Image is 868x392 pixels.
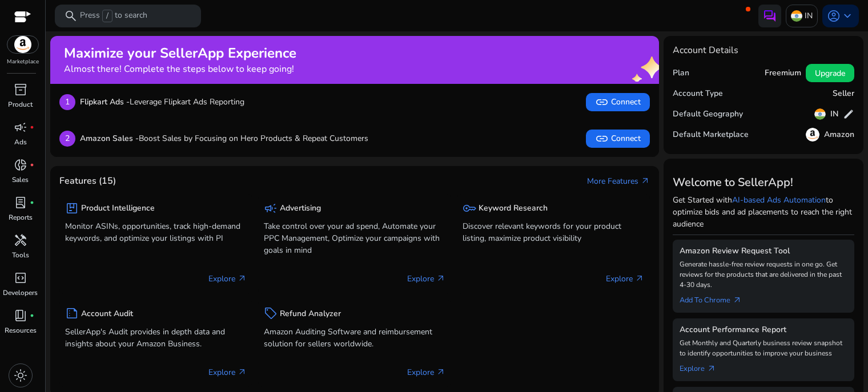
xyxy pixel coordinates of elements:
a: Add To Chrome [680,290,751,306]
p: Leverage Flipkart Ads Reporting [80,96,244,108]
h5: Freemium [765,68,801,78]
p: Ads [14,137,27,147]
span: campaign [14,120,27,134]
p: Sales [12,175,29,185]
p: Explore [208,366,247,378]
p: Discover relevant keywords for your product listing, maximize product visibility [463,220,644,244]
span: donut_small [14,158,27,172]
span: book_4 [14,309,27,322]
p: Marketplace [7,58,39,66]
span: arrow_outward [733,296,742,305]
h5: Seller [833,89,854,99]
span: arrow_outward [707,364,716,373]
p: 1 [59,94,75,110]
h2: Maximize your SellerApp Experience [64,45,296,62]
p: Tools [12,250,29,260]
p: Monitor ASINs, opportunities, track high-demand keywords, and optimize your listings with PI [65,220,247,244]
img: in.svg [791,10,802,22]
span: arrow_outward [436,367,445,377]
h3: Welcome to SellerApp! [673,176,854,189]
button: linkConnect [586,130,650,148]
b: Flipkart Ads - [80,96,130,107]
p: Reports [9,212,33,223]
h5: Amazon Review Request Tool [680,246,847,256]
span: arrow_outward [635,274,644,283]
span: keyboard_arrow_down [841,9,854,23]
span: account_circle [827,9,841,23]
span: link [595,95,609,109]
button: linkConnect [586,93,650,111]
h4: Features (15) [59,176,116,187]
span: summarize [65,306,79,320]
h5: Amazon [824,130,854,140]
h5: Advertising [280,204,321,213]
span: code_blocks [14,271,27,285]
p: SellerApp's Audit provides in depth data and insights about your Amazon Business. [65,326,247,350]
p: Developers [3,288,38,298]
p: Press to search [80,10,147,22]
img: amazon.svg [806,128,819,142]
p: Generate hassle-free review requests in one go. Get reviews for the products that are delivered i... [680,259,847,290]
span: arrow_outward [238,274,247,283]
p: Explore [407,273,445,285]
h5: IN [830,110,838,119]
h5: Account Performance Report [680,325,847,335]
p: 2 [59,131,75,147]
p: Get Started with to optimize bids and ad placements to reach the right audience [673,194,854,230]
h5: Account Type [673,89,723,99]
span: sell [264,306,278,320]
span: Connect [595,95,641,109]
h4: Almost there! Complete the steps below to keep going! [64,64,296,75]
span: package [65,201,79,215]
h5: Default Geography [673,110,743,119]
a: Explorearrow_outward [680,358,725,374]
h5: Plan [673,68,689,78]
p: Amazon Auditing Software and reimbursement solution for sellers worldwide. [264,326,445,350]
span: search [64,9,78,23]
span: key [463,201,476,215]
span: inventory_2 [14,83,27,96]
h5: Product Intelligence [81,204,155,213]
span: arrow_outward [436,274,445,283]
img: amazon.svg [7,36,38,53]
h4: Account Details [673,45,854,56]
a: AI-based Ads Automation [732,195,826,205]
span: lab_profile [14,196,27,209]
p: Get Monthly and Quarterly business review snapshot to identify opportunities to improve your busi... [680,338,847,358]
h5: Account Audit [81,309,133,319]
span: arrow_outward [238,367,247,377]
button: Upgrade [806,64,854,82]
span: arrow_outward [641,176,650,185]
span: / [102,10,112,22]
p: IN [805,6,813,26]
span: link [595,132,609,146]
a: More Featuresarrow_outward [587,175,650,187]
span: Connect [595,132,641,146]
h5: Keyword Research [479,204,548,213]
img: in.svg [814,108,826,120]
span: edit [843,108,854,120]
span: campaign [264,201,278,215]
p: Take control over your ad spend, Automate your PPC Management, Optimize your campaigns with goals... [264,220,445,256]
span: fiber_manual_record [30,125,34,130]
p: Boost Sales by Focusing on Hero Products & Repeat Customers [80,132,368,144]
p: Explore [407,366,445,378]
h5: Refund Analyzer [280,309,341,319]
span: Upgrade [815,67,845,79]
h5: Default Marketplace [673,130,749,140]
span: fiber_manual_record [30,163,34,167]
span: handyman [14,233,27,247]
span: fiber_manual_record [30,313,34,318]
span: fiber_manual_record [30,200,34,205]
span: light_mode [14,369,27,382]
p: Explore [208,273,247,285]
p: Product [8,99,33,110]
b: Amazon Sales - [80,133,139,144]
p: Resources [5,325,37,336]
p: Explore [606,273,644,285]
